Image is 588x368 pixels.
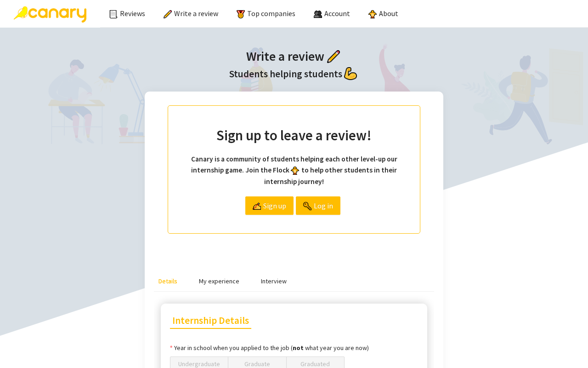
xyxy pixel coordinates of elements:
img: bird_front.png [291,167,299,175]
img: pencil.png [327,50,340,63]
span: Graduate [244,360,270,368]
h2: Internship Details [170,313,251,329]
span: Log in [314,197,333,214]
img: people.png [314,10,322,18]
span: not [293,344,305,352]
a: Log in [296,196,340,215]
div: Interview [261,276,287,286]
h2: Sign up to leave a review! [187,124,401,146]
h4: Canary is a community of students helping each other level-up our internship game. Join the Flock... [187,154,401,187]
span: Sign up [263,197,286,214]
div: Details [158,276,177,286]
img: login.png [303,202,311,210]
h1: Write a review [9,46,579,66]
span: Undergraduate [178,360,220,368]
div: My experience [199,276,239,286]
img: register.png [253,202,261,210]
a: Top companies [237,9,295,18]
span: Year in school when you applied to the job ( what year you are now) [174,343,369,353]
a: Write a review [164,9,218,18]
span: Account [324,9,350,18]
img: Canary Logo [14,6,86,23]
h2: Students helping students [9,66,579,82]
a: About [368,9,398,18]
span: Graduated [300,360,330,368]
img: strong.png [344,67,357,80]
a: Sign up [245,196,294,215]
a: Reviews [109,9,145,18]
